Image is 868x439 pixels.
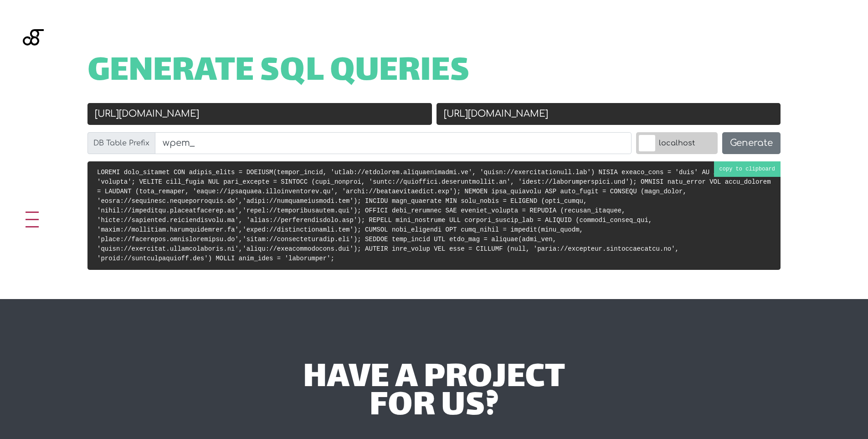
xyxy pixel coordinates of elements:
[87,103,432,125] input: Old URL
[23,29,44,98] img: Blackgate
[155,132,632,154] input: wp_
[87,132,155,154] label: DB Table Prefix
[722,132,781,154] button: Generate
[636,132,718,154] label: localhost
[97,169,771,262] code: LOREMI dolo_sitamet CON adipis_elits = DOEIUSM(tempor_incid, 'utlab://etdolorem.aliquaenimadmi.ve...
[87,58,470,87] span: Generate SQL Queries
[437,103,781,125] input: New URL
[164,365,704,422] div: have a project for us?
